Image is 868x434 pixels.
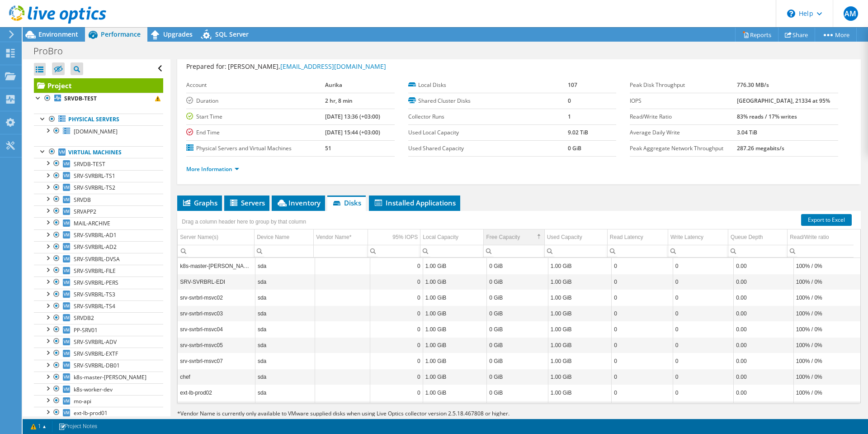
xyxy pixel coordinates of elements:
[74,350,118,358] span: SRV-SVRBRL-EXTF
[316,232,365,243] div: Vendor Name*
[315,290,370,305] td: Column Vendor Name*, Value
[734,321,793,337] td: Column Queue Depth, Value 0.00
[548,369,612,385] td: Column Used Capacity, Value 1.00 GiB
[255,290,315,305] td: Column Device Name, Value sda
[734,401,793,416] td: Column Queue Depth, Value 0.00
[228,62,386,71] span: [PERSON_NAME],
[325,129,380,136] b: [DATE] 15:44 (+03:00)
[74,196,91,204] span: SRVDB
[315,321,370,337] td: Column Vendor Name*, Value
[793,258,860,274] td: Column Read/Write ratio, Value 100% / 0%
[734,290,793,305] td: Column Queue Depth, Value 0.00
[74,326,98,334] span: PP-SRV01
[548,385,612,401] td: Column Used Capacity, Value 1.00 GiB
[215,30,249,38] span: SQL Server
[423,321,487,337] td: Column Local Capacity, Value 1.00 GiB
[177,211,861,403] div: Data grid
[34,336,163,348] a: SRV-SVRBRL-ADV
[728,245,788,257] td: Column Queue Depth, Filter cell
[74,128,118,135] span: [DOMAIN_NAME]
[34,217,163,229] a: MAIL-ARCHIVE
[257,232,289,243] div: Device Name
[737,81,769,89] b: 776.30 MB/s
[74,373,146,381] span: k8s-master-[PERSON_NAME]
[793,290,860,305] td: Column Read/Write ratio, Value 100% / 0%
[630,112,736,121] label: Read/Write Ratio
[315,258,370,274] td: Column Vendor Name*, Value
[420,229,484,245] td: Local Capacity Column
[423,353,487,369] td: Column Local Capacity, Value 1.00 GiB
[673,337,733,353] td: Column Write Latency, Value 0
[544,245,607,257] td: Column Used Capacity, Filter cell
[790,232,829,243] div: Read/Write ratio
[276,198,321,207] span: Inventory
[734,353,793,369] td: Column Queue Depth, Value 0.00
[74,362,120,369] span: SRV-SVRBRL-DB01
[568,129,588,136] b: 9.02 TiB
[668,245,728,257] td: Column Write Latency, Filter cell
[178,258,255,274] td: Column Server Name(s), Value k8s-master-dev
[548,305,612,321] td: Column Used Capacity, Value 1.00 GiB
[673,321,733,337] td: Column Write Latency, Value 0
[568,113,571,120] b: 1
[487,369,548,385] td: Column Free Capacity, Value 0 GiB
[325,113,380,120] b: [DATE] 13:36 (+03:00)
[610,232,643,243] div: Read Latency
[487,305,548,321] td: Column Free Capacity, Value 0 GiB
[178,369,255,385] td: Column Server Name(s), Value chef
[74,219,110,227] span: MAIL-ARCHIVE
[793,353,860,369] td: Column Read/Write ratio, Value 100% / 0%
[178,337,255,353] td: Column Server Name(s), Value srv-svrbrl-msvc05
[370,337,423,353] td: Column 95% IOPS, Value 0
[793,385,860,401] td: Column Read/Write ratio, Value 100% / 0%
[34,205,163,217] a: SRVAPP2
[368,229,420,245] td: 95% IOPS Column
[255,385,315,401] td: Column Device Name, Value sda
[548,337,612,353] td: Column Used Capacity, Value 1.00 GiB
[737,144,784,152] b: 287.26 megabits/s
[801,214,852,226] a: Export to Excel
[52,421,104,432] a: Project Notes
[568,97,571,105] b: 0
[612,369,673,385] td: Column Read Latency, Value 0
[34,170,163,182] a: SRV-SVRBRL-TS1
[178,245,254,257] td: Column Server Name(s), Filter cell
[423,274,487,290] td: Column Local Capacity, Value 1.00 GiB
[673,401,733,416] td: Column Write Latency, Value 1
[255,337,315,353] td: Column Device Name, Value sda
[315,353,370,369] td: Column Vendor Name*, Value
[484,245,544,257] td: Column Free Capacity, Filter cell
[423,385,487,401] td: Column Local Capacity, Value 1.00 GiB
[74,302,115,310] span: SRV-SVRBRL-TS4
[255,258,315,274] td: Column Device Name, Value sda
[423,401,487,416] td: Column Local Capacity, Value 20.00 GiB
[34,194,163,205] a: SRVDB
[178,290,255,305] td: Column Server Name(s), Value srv-svrbrl-msvc02
[568,144,581,152] b: 0 GiB
[332,198,361,207] span: Disks
[484,229,544,245] td: Free Capacity Column
[373,198,456,207] span: Installed Applications
[844,6,858,21] span: AM
[673,353,733,369] td: Column Write Latency, Value 0
[734,274,793,290] td: Column Queue Depth, Value 0.00
[673,385,733,401] td: Column Write Latency, Value 0
[186,144,325,153] label: Physical Servers and Virtual Machines
[423,258,487,274] td: Column Local Capacity, Value 1.00 GiB
[315,369,370,385] td: Column Vendor Name*, Value
[74,255,120,263] span: SRV-SVRBRL-DVSA
[734,385,793,401] td: Column Queue Depth, Value 0.00
[668,229,728,245] td: Write Latency Column
[163,30,193,38] span: Upgrades
[34,265,163,277] a: SRV-SVRBRL-FILE
[568,81,577,89] b: 107
[370,258,423,274] td: Column 95% IOPS, Value 0
[315,337,370,353] td: Column Vendor Name*, Value
[607,245,668,257] td: Column Read Latency, Filter cell
[178,385,255,401] td: Column Server Name(s), Value ext-lb-prod02
[74,172,115,180] span: SRV-SVRBRL-TS1
[673,258,733,274] td: Column Write Latency, Value 0
[370,274,423,290] td: Column 95% IOPS, Value 0
[793,274,860,290] td: Column Read/Write ratio, Value 100% / 0%
[423,337,487,353] td: Column Local Capacity, Value 1.00 GiB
